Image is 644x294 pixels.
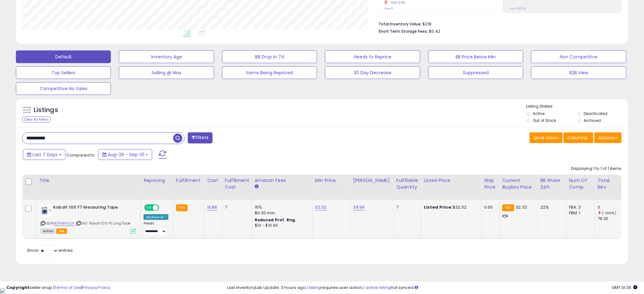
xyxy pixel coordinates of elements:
div: Current Buybox Price [502,177,535,190]
a: 32.32 [315,204,327,210]
small: Amazon Fees. [255,184,259,190]
button: Non Competitive [531,50,626,63]
div: $0.30 min [255,210,308,216]
span: 32.32 [516,204,527,210]
small: Prev: 138.15% [510,7,527,10]
label: Deactivated [584,111,607,116]
div: ASIN: [41,204,136,233]
b: Reduced Prof. Rng. [255,217,296,223]
div: Fulfillment [176,177,202,184]
label: Archived [584,118,601,123]
div: Listed Price [424,177,479,184]
button: BB Drop in 7d [222,50,317,63]
div: FBA: 3 [569,204,590,210]
small: Prev: 2 [384,7,393,10]
strong: Copyright [6,284,30,291]
div: Amazon AI * [144,214,168,220]
span: 2025-09-9 01:35 GMT [612,284,638,291]
div: seller snap | | [6,285,110,291]
button: Filters [188,132,213,144]
span: Aug-26 - Sep-01 [108,151,144,158]
div: Displaying 1 to 1 of 1 items [571,166,622,172]
button: Last 7 Days [23,149,65,160]
b: Total Inventory Value: [378,21,422,27]
span: Columns [568,135,588,141]
button: Items Being Repriced [222,66,317,79]
div: FBM: 1 [569,210,590,216]
a: 39.99 [353,204,365,210]
button: BB Price Below Min [428,50,523,63]
b: Short Term Storage Fees: [378,29,428,34]
div: Total Rev. [598,177,621,190]
small: FBA [176,204,188,211]
div: 15% [255,204,308,210]
span: OFF [158,205,168,210]
button: Inventory Age [119,50,214,63]
div: Preset: [144,221,168,236]
button: Actions [594,132,622,143]
span: Compared to: [66,152,96,158]
a: 1 active listing [363,284,391,291]
div: Cost [207,177,220,184]
button: 30 Day Decrease [325,66,420,79]
small: -100.00% [387,0,405,5]
img: 41Oc63cAe2L._SL40_.jpg [41,204,51,217]
b: Listed Price: [424,204,453,210]
span: ON [145,205,153,210]
span: FBA [56,229,67,234]
small: FBA [502,204,514,211]
div: 7 [397,204,416,210]
button: Top Sellers [16,66,111,79]
div: 22% [540,204,561,210]
a: B01NBIW2JA [54,221,75,226]
label: Active [533,111,545,116]
div: Repricing [144,177,171,184]
div: Ship Price [484,177,497,190]
button: Default [16,50,111,63]
button: Suppressed [428,66,523,79]
button: Competitive No Sales [16,82,111,95]
li: $218 [378,20,617,27]
b: Kobalt 100 FT Measuring Tape [53,204,130,212]
button: Needs to Reprice [325,50,420,63]
div: Fulfillment Cost [225,177,249,190]
button: Columns [564,132,593,143]
button: Aug-26 - Sep-01 [98,149,152,160]
a: Privacy Policy [82,284,110,291]
div: 0 [598,204,623,210]
a: Terms of Use [54,284,81,291]
div: Fulfillable Quantity [397,177,418,190]
span: Show: entries [27,247,73,253]
span: $0.42 [429,28,440,34]
div: 7 [225,204,247,210]
div: Title [39,177,138,184]
small: (-100%) [602,210,616,216]
a: 1 listing [307,284,321,291]
span: Last 7 Days [32,151,58,158]
label: Out of Stock [533,118,556,123]
div: 79.35 [598,216,623,222]
h5: Listings [34,106,58,115]
p: Listing States: [526,104,628,110]
div: [PERSON_NAME] [353,177,391,184]
div: 0.00 [484,204,495,210]
button: B2B View [531,66,626,79]
div: $10 - $10.90 [255,223,308,228]
span: | SKU: Kobalt 100-ft Long Tape [76,221,130,226]
button: Selling @ Max [119,66,214,79]
div: $32.32 [424,204,477,210]
div: Clear All Filters [22,117,51,123]
span: All listings currently available for purchase on Amazon [41,229,55,234]
div: BB Share 24h. [540,177,564,190]
div: Amazon Fees [255,177,310,184]
div: Min Price [315,177,348,184]
div: Last InventoryLab Update: 3 hours ago, requires user action, not synced. [227,285,638,291]
div: Num of Comp. [569,177,592,190]
button: Save View [530,132,563,143]
a: 10.89 [207,204,217,210]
